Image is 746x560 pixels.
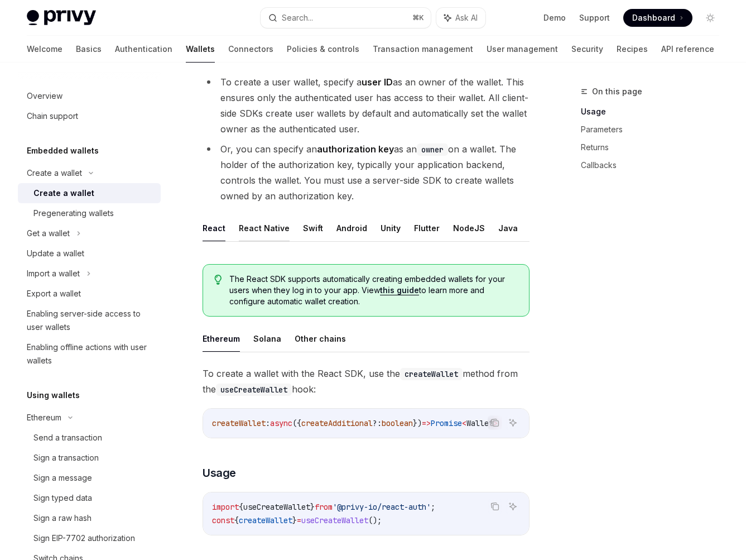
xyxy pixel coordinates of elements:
[33,532,135,545] div: Sign EIP-7702 authorization
[333,502,431,512] span: '@privy-io/react-auth'
[203,141,530,204] li: Or, you can specify an as an on a wallet. The holder of the authorization key, typically your app...
[592,85,642,98] span: On this page
[297,515,301,525] span: =
[229,274,518,307] span: The React SDK supports automatically creating embedded wallets for your users when they log in to...
[436,8,485,28] button: Ask AI
[203,465,236,481] span: Usage
[27,227,70,240] div: Get a wallet
[431,418,462,428] span: Promise
[27,341,154,367] div: Enabling offline actions with user wallets
[203,366,530,397] span: To create a wallet with the React SDK, use the method from the hook:
[292,515,297,525] span: }
[27,247,84,260] div: Update a wallet
[466,418,493,428] span: Wallet
[543,12,566,23] a: Demo
[380,285,419,295] a: this guide
[203,215,225,241] button: React
[186,36,215,63] a: Wallets
[661,36,714,63] a: API reference
[27,389,80,402] h5: Using wallets
[261,8,431,28] button: Search...⌘K
[381,215,401,241] button: Unity
[18,304,161,337] a: Enabling server-side access to user wallets
[617,36,648,63] a: Recipes
[33,431,102,444] div: Send a transaction
[310,502,315,512] span: }
[362,76,393,88] strong: user ID
[27,166,82,180] div: Create a wallet
[212,502,239,512] span: import
[27,36,62,63] a: Welcome
[18,284,161,304] a: Export a wallet
[18,337,161,371] a: Enabling offline actions with user wallets
[18,448,161,468] a: Sign a transaction
[27,287,81,300] div: Export a wallet
[203,74,530,137] li: To create a user wallet, specify a as an owner of the wallet. This ensures only the authenticated...
[417,143,448,156] code: owner
[266,418,270,428] span: :
[571,36,603,63] a: Security
[632,12,675,23] span: Dashboard
[115,36,172,63] a: Authentication
[292,418,301,428] span: ({
[18,243,161,264] a: Update a wallet
[400,368,463,380] code: createWallet
[234,515,239,525] span: {
[212,515,234,525] span: const
[27,144,99,157] h5: Embedded wallets
[18,86,161,106] a: Overview
[413,418,422,428] span: })
[212,418,266,428] span: createWallet
[239,502,243,512] span: {
[623,9,692,27] a: Dashboard
[487,36,558,63] a: User management
[18,468,161,488] a: Sign a message
[253,326,281,352] button: Solana
[579,12,610,23] a: Support
[412,13,424,22] span: ⌘ K
[301,515,368,525] span: useCreateWallet
[498,215,518,241] button: Java
[76,36,102,63] a: Basics
[506,499,520,514] button: Ask AI
[488,499,502,514] button: Copy the contents from the code block
[239,215,290,241] button: React Native
[373,418,382,428] span: ?:
[455,12,478,23] span: Ask AI
[33,491,92,505] div: Sign typed data
[373,36,473,63] a: Transaction management
[18,508,161,528] a: Sign a raw hash
[243,502,310,512] span: useCreateWallet
[27,307,154,334] div: Enabling server-side access to user wallets
[315,502,333,512] span: from
[368,515,382,525] span: ();
[239,515,292,525] span: createWallet
[506,415,520,430] button: Ask AI
[33,511,92,525] div: Sign a raw hash
[488,415,502,430] button: Copy the contents from the code block
[18,106,161,126] a: Chain support
[33,471,92,485] div: Sign a message
[581,156,728,174] a: Callbacks
[382,418,413,428] span: boolean
[216,384,292,396] code: useCreateWallet
[301,418,373,428] span: createAdditional
[414,215,440,241] button: Flutter
[18,203,161,223] a: Pregenerating wallets
[453,215,485,241] button: NodeJS
[18,428,161,448] a: Send a transaction
[203,326,240,352] button: Ethereum
[336,215,367,241] button: Android
[18,488,161,508] a: Sign typed data
[581,138,728,156] a: Returns
[317,143,394,155] strong: authorization key
[18,183,161,203] a: Create a wallet
[27,267,80,280] div: Import a wallet
[270,418,292,428] span: async
[287,36,359,63] a: Policies & controls
[33,207,114,220] div: Pregenerating wallets
[33,451,99,465] div: Sign a transaction
[431,502,435,512] span: ;
[27,10,96,26] img: light logo
[295,326,346,352] button: Other chains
